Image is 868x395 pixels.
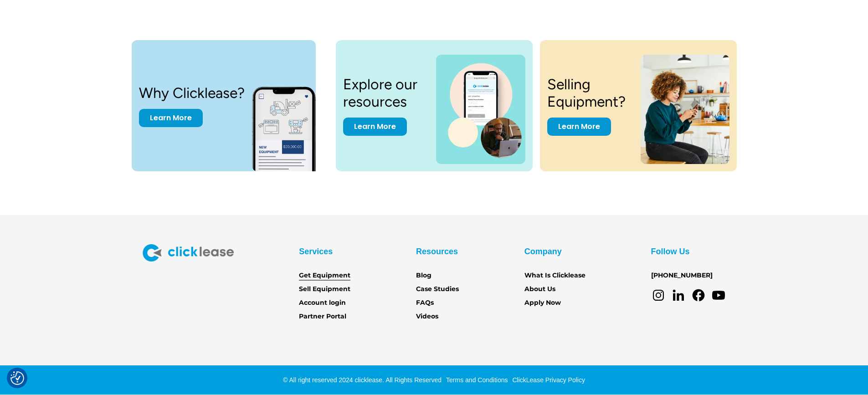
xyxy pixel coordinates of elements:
a: Learn More [547,118,611,136]
a: FAQs [416,298,434,308]
h3: Explore our resources [343,76,426,111]
a: [PHONE_NUMBER] [651,271,713,281]
div: Follow Us [651,244,690,259]
div: Company [524,244,562,259]
a: Blog [416,271,431,281]
div: Resources [416,244,458,259]
h3: Selling Equipment? [547,76,630,111]
img: a photo of a man on a laptop and a cell phone [436,55,525,164]
a: About Us [524,284,555,294]
a: Sell Equipment [299,284,350,294]
a: Partner Portal [299,312,346,322]
a: Apply Now [524,298,561,308]
div: Services [299,244,333,259]
a: Videos [416,312,438,322]
a: What Is Clicklease [524,271,586,281]
a: Learn More [343,118,407,136]
h3: Why Clicklease? [139,84,245,102]
a: Learn More [139,109,203,127]
a: Case Studies [416,284,459,294]
a: Account login [299,298,346,308]
img: Clicklease logo [143,244,234,262]
a: Get Equipment [299,271,350,281]
div: © All right reserved 2024 clicklease. All Rights Reserved [283,375,442,385]
a: ClickLease Privacy Policy [510,376,585,384]
img: a woman sitting on a stool looking at her cell phone [641,55,729,164]
a: Terms and Conditions [444,376,508,384]
img: New equipment quote on the screen of a smart phone [252,77,332,171]
button: Consent Preferences [10,371,24,385]
img: Revisit consent button [10,371,24,385]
